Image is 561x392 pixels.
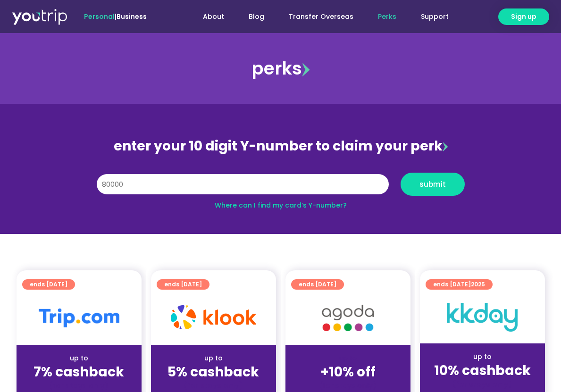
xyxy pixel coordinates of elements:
span: Sign up [511,12,536,22]
span: 2025 [471,280,485,288]
div: (for stays only) [24,381,134,391]
div: up to [159,353,268,363]
div: enter your 10 digit Y-number to claim your perk [92,134,469,158]
a: About [191,8,236,25]
span: ends [DATE] [164,279,202,290]
form: Y Number [97,173,465,203]
span: ends [DATE] [299,279,336,290]
span: ends [DATE] [433,279,485,290]
strong: 5% cashback [167,363,259,381]
div: up to [427,352,537,362]
a: Business [117,12,147,21]
a: ends [DATE] [291,279,344,290]
input: 10 digit Y-number (e.g. 8123456789) [97,174,389,195]
button: submit [401,173,465,196]
a: Blog [236,8,276,25]
nav: Menu [172,8,461,25]
a: ends [DATE] [22,279,75,290]
strong: +10% off [320,363,376,381]
a: Sign up [498,8,549,25]
strong: 7% cashback [33,363,124,381]
span: up to [339,353,357,363]
a: Perks [366,8,409,25]
a: Support [409,8,461,25]
span: ends [DATE] [30,279,67,290]
a: Transfer Overseas [276,8,366,25]
span: | [84,12,147,21]
strong: 10% cashback [434,361,531,380]
a: ends [DATE] [157,279,209,290]
div: (for stays only) [159,381,268,391]
a: Where can I find my card’s Y-number? [215,200,347,210]
a: ends [DATE]2025 [426,279,493,290]
div: up to [24,353,134,363]
span: Personal [84,12,115,21]
span: submit [419,181,446,188]
div: (for stays only) [293,381,403,391]
div: (for stays only) [427,379,537,389]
